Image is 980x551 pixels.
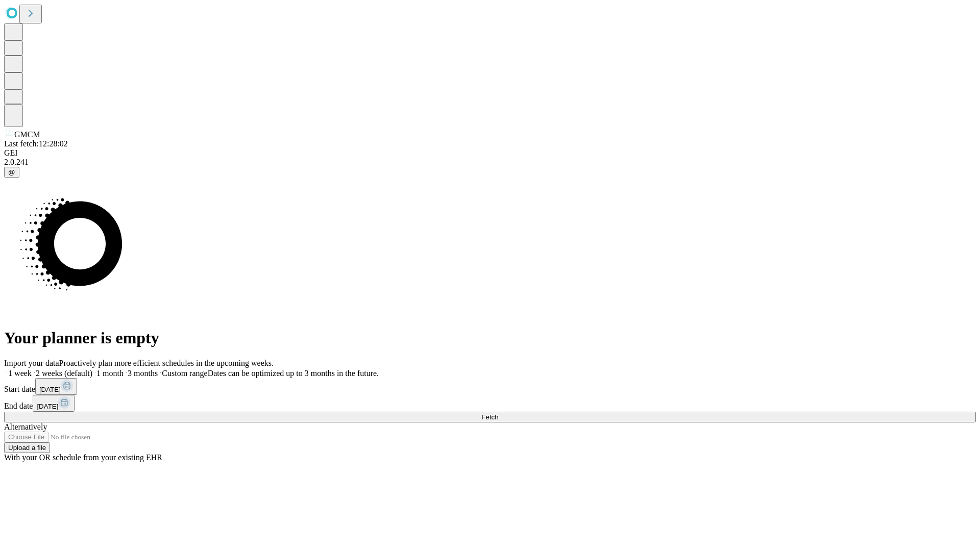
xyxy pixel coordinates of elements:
[162,369,207,378] span: Custom range
[33,395,75,412] button: [DATE]
[36,369,92,378] span: 2 weeks (default)
[8,369,32,378] span: 1 week
[208,369,379,378] span: Dates can be optimized up to 3 months in the future.
[8,168,15,176] span: @
[39,386,61,393] span: [DATE]
[4,412,976,422] button: Fetch
[37,403,58,410] span: [DATE]
[4,139,68,148] span: Last fetch: 12:28:02
[4,378,976,395] div: Start date
[481,413,498,421] span: Fetch
[128,369,158,378] span: 3 months
[4,158,976,167] div: 2.0.241
[14,130,40,139] span: GMCM
[4,395,976,412] div: End date
[4,422,47,431] span: Alternatively
[4,453,162,462] span: With your OR schedule from your existing EHR
[4,329,976,347] h1: Your planner is empty
[4,359,59,367] span: Import your data
[96,369,124,378] span: 1 month
[59,359,274,367] span: Proactively plan more efficient schedules in the upcoming weeks.
[4,167,19,178] button: @
[35,378,77,395] button: [DATE]
[4,148,976,158] div: GEI
[4,442,50,453] button: Upload a file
